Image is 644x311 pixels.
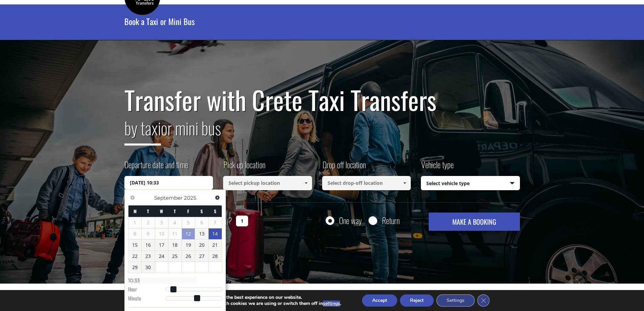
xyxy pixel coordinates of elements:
span: Monday [134,208,137,215]
span: Tuesday [147,208,149,215]
a: 17 [155,240,168,250]
span: Next [215,195,220,200]
a: 13 [195,228,208,239]
span: 4 [168,217,182,228]
a: 12 [182,228,195,239]
p: We are using cookies to give you the best experience on our website. [153,294,341,301]
a: Show All Items [399,176,410,190]
span: 7 [209,217,222,228]
a: 14 [209,228,222,239]
button: Settings [436,294,475,307]
a: 30 [142,262,155,273]
a: 21 [209,240,222,250]
span: by taxi [124,115,161,146]
a: 27 [195,251,208,262]
a: 23 [142,251,155,262]
span: 8 [128,228,142,239]
input: Select drop-off location [322,176,411,190]
a: 19 [182,240,195,250]
span: 3 [155,217,168,228]
h1: Book a Taxi or Mini Bus [124,4,520,38]
input: Select pickup location [223,176,312,190]
span: Thursday [174,208,176,215]
span: Select vehicle type [421,176,520,191]
a: 24 [155,251,168,262]
button: Close GDPR Cookie Banner [477,294,490,307]
button: Reject [400,294,434,307]
a: 18 [168,240,182,250]
label: Pick up location [223,159,265,176]
a: 20 [195,240,208,250]
span: 2025 [184,195,196,201]
span: 6 [195,217,208,228]
label: How many passengers ? [124,213,232,229]
a: 26 [182,251,195,262]
button: MAKE A BOOKING [429,213,520,231]
span: Saturday [200,208,203,215]
dt: Hour [128,286,166,294]
span: 2 [142,217,155,228]
a: 25 [168,251,182,262]
a: 15 [128,240,142,250]
p: You can find out more about which cookies we are using or switch them off in . [153,301,341,307]
dt: Minute [128,295,166,304]
label: Vehicle type [421,159,454,176]
a: Show All Items [300,176,311,190]
label: Drop off location [322,159,366,176]
a: 16 [142,240,155,250]
span: September [154,195,183,201]
span: Sunday [214,208,216,215]
span: 1 [128,217,142,228]
button: settings [323,301,340,307]
span: 5 [182,217,195,228]
button: Accept [362,294,397,307]
h1: Transfer with Crete Taxi Transfers [124,86,520,114]
span: 9 [142,228,155,239]
a: Next [213,193,222,202]
span: 11 [168,228,182,239]
label: One way [339,216,362,225]
span: Previous [130,195,135,200]
label: Return [382,216,400,225]
a: 22 [128,251,142,262]
label: Departure date and time [124,159,188,176]
a: Previous [128,193,137,202]
a: 29 [128,262,142,273]
span: Friday [187,208,189,215]
h2: or mini bus [124,114,520,151]
a: 28 [209,251,222,262]
span: Wednesday [160,208,163,215]
span: 10 [155,228,168,239]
